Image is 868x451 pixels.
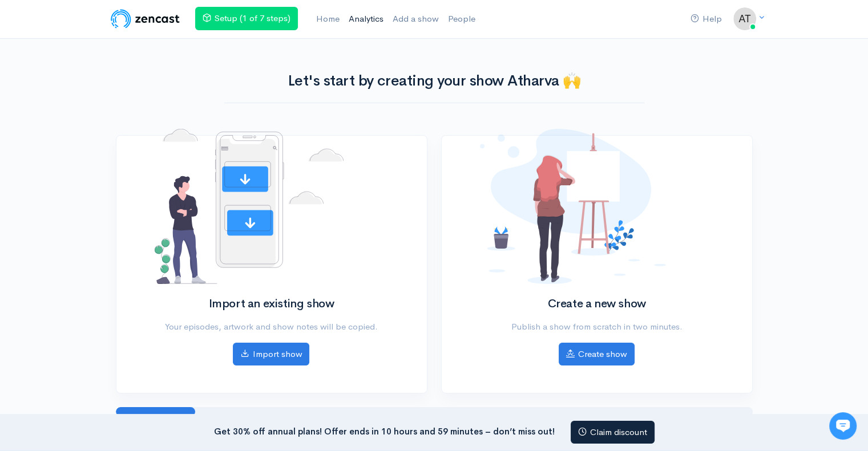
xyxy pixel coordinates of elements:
[15,196,213,209] p: Find an answer quickly
[480,320,713,334] p: Publish a show from scratch in two minutes.
[443,7,480,31] a: People
[155,129,344,284] img: No shows added
[571,421,655,444] a: Claim discount
[74,158,137,167] span: New conversation
[33,214,204,237] input: Search articles
[829,412,857,440] iframe: gist-messenger-bubble-iframe
[155,298,388,310] h2: Import an existing show
[344,7,388,31] a: Analytics
[559,343,635,366] a: Create show
[224,73,644,90] h1: Let's start by creating your show Atharva 🙌
[155,320,388,334] p: Your episodes, artwork and show notes will be copied.
[17,55,211,74] h1: Hi 👋
[480,298,713,310] h2: Create a new show
[480,129,666,284] img: No shows added
[312,7,344,31] a: Home
[233,343,309,366] a: Import show
[195,7,298,30] a: Setup (1 of 7 steps)
[686,7,726,31] a: Help
[18,151,211,174] button: New conversation
[17,76,211,131] h2: Just let us know if you need anything and we'll be happy to help! 🙂
[214,425,555,436] strong: Get 30% off annual plans! Offer ends in 10 hours and 59 minutes – don’t miss out!
[733,7,756,30] img: ...
[109,7,181,30] img: ZenCast Logo
[388,7,443,31] a: Add a show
